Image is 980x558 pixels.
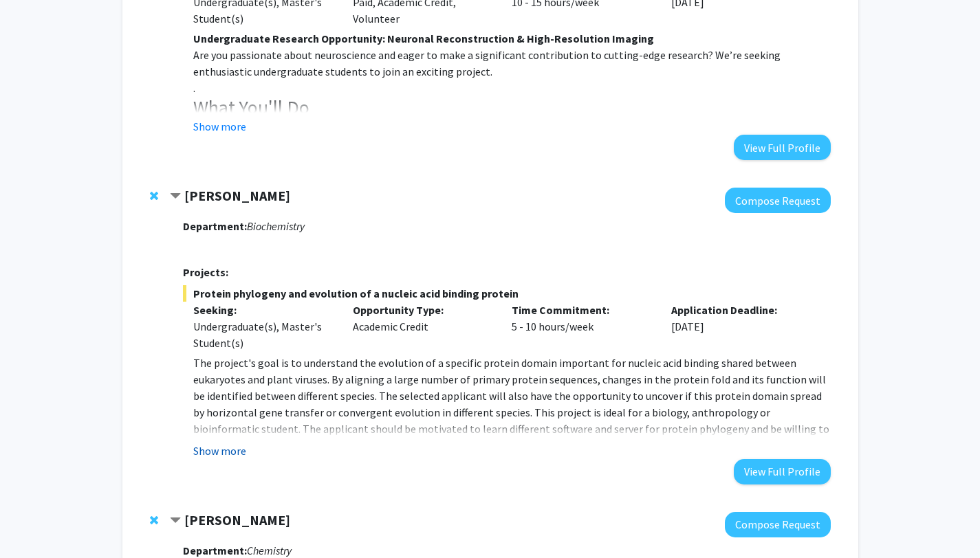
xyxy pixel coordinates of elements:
strong: [PERSON_NAME] [184,187,290,204]
button: Show more [193,443,246,459]
span: Contract Daniela Buccella Bookmark [170,515,181,526]
button: View Full Profile [734,135,831,160]
p: Are you passionate about neuroscience and eager to make a significant contribution to cutting-edg... [193,47,830,80]
span: Contract Charles Bou-Nader Bookmark [170,191,181,202]
i: Chemistry [247,544,292,557]
button: View Full Profile [734,459,831,484]
div: Academic Credit [342,302,502,351]
p: Seeking: [193,302,332,318]
strong: [PERSON_NAME] [184,511,290,528]
button: Compose Request to Charles Bou-Nader [725,188,831,213]
iframe: Chat [10,496,58,548]
strong: Department: [183,544,247,557]
span: Remove Charles Bou-Nader from bookmarks [150,190,158,201]
button: Show more [193,118,246,135]
button: Compose Request to Daniela Buccella [725,512,831,537]
p: Opportunity Type: [353,302,492,318]
strong: Undergraduate Research Opportunity: Neuronal Reconstruction & High-Resolution Imaging [193,32,654,45]
strong: Department: [183,219,247,233]
div: [DATE] [661,302,820,351]
div: Undergraduate(s), Master's Student(s) [193,318,332,351]
div: 5 - 10 hours/week [501,302,661,351]
span: Remove Daniela Buccella from bookmarks [150,515,158,526]
strong: Projects: [183,265,228,279]
span: Protein phylogeny and evolution of a nucleic acid binding protein [183,285,830,302]
h3: What You'll Do [193,96,830,120]
p: . [193,80,830,96]
p: Time Commitment: [512,302,651,318]
p: The project's goal is to understand the evolution of a specific protein domain important for nucl... [193,355,830,454]
i: Biochemistry [247,219,305,233]
p: Application Deadline: [671,302,810,318]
